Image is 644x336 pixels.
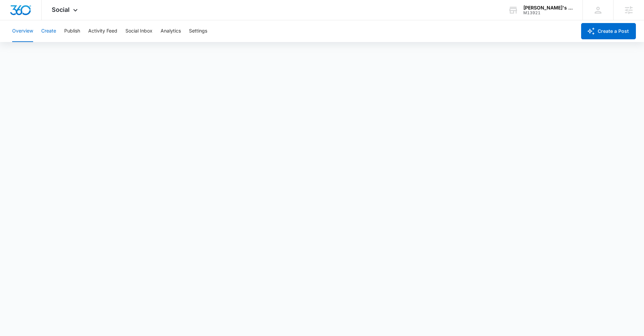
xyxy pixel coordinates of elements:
button: Overview [12,20,33,42]
span: Social [52,6,70,13]
button: Analytics [161,20,181,42]
button: Settings [189,20,207,42]
div: account name [523,5,573,10]
button: Publish [64,20,80,42]
div: account id [523,10,573,15]
button: Create a Post [581,23,636,39]
button: Create [41,20,56,42]
button: Activity Feed [88,20,117,42]
button: Social Inbox [125,20,152,42]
